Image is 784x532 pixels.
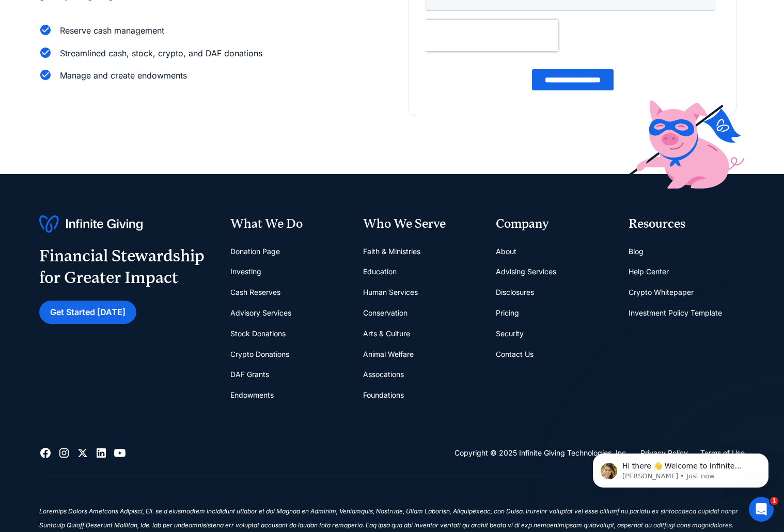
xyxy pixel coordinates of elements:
[629,303,722,323] a: Investment Policy Template
[39,301,136,324] a: Get Started [DATE]
[363,261,397,282] a: Education
[60,46,262,60] div: Streamlined cash, stock, crypto, and DAF donations
[39,493,745,507] div: ‍‍‍
[60,69,187,83] div: Manage and create endowments
[629,261,669,282] a: Help Center
[363,282,418,303] a: Human Services
[496,282,534,303] a: Disclosures
[454,447,628,459] div: Copyright © 2025 Infinite Giving Technologies, Inc.
[363,241,420,262] a: Faith & Ministries
[770,497,778,505] span: 1
[60,24,164,38] div: Reserve cash management
[230,282,280,303] a: Cash Reserves
[749,497,774,522] iframe: Intercom live chat
[496,261,556,282] a: Advising Services
[230,385,274,405] a: Endowments
[230,303,291,323] a: Advisory Services
[363,344,414,365] a: Animal Welfare
[496,344,534,365] a: Contact Us
[629,241,644,262] a: Blog
[230,241,280,262] a: Donation Page
[230,344,289,365] a: Crypto Donations
[363,385,404,405] a: Foundations
[363,303,407,323] a: Conservation
[496,241,516,262] a: About
[577,432,784,504] iframe: Intercom notifications message
[230,215,347,233] div: What We Do
[39,245,205,288] div: Financial Stewardship for Greater Impact
[629,215,745,233] div: Resources
[230,364,269,385] a: DAF Grants
[363,364,404,385] a: Assocations
[363,323,410,344] a: Arts & Culture
[629,282,694,303] a: Crypto Whitepaper
[230,323,286,344] a: Stock Donations
[230,261,261,282] a: Investing
[496,215,612,233] div: Company
[496,303,519,323] a: Pricing
[496,323,524,344] a: Security
[363,215,479,233] div: Who We Serve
